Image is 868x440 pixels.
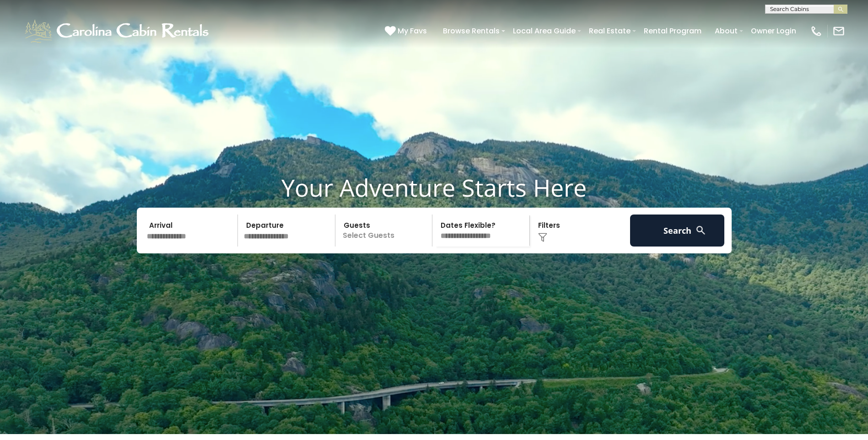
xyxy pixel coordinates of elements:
[746,23,801,39] a: Owner Login
[338,215,432,247] p: Select Guests
[508,23,580,39] a: Local Area Guide
[710,23,742,39] a: About
[438,23,504,39] a: Browse Rentals
[385,25,429,37] a: My Favs
[7,173,861,202] h1: Your Adventure Starts Here
[695,225,706,236] img: search-regular-white.png
[538,233,547,242] img: filter--v1.png
[398,25,427,37] span: My Favs
[832,25,845,38] img: mail-regular-white.png
[810,25,823,38] img: phone-regular-white.png
[584,23,635,39] a: Real Estate
[23,17,213,45] img: White-1-1-2.png
[639,23,706,39] a: Rental Program
[630,215,725,247] button: Search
